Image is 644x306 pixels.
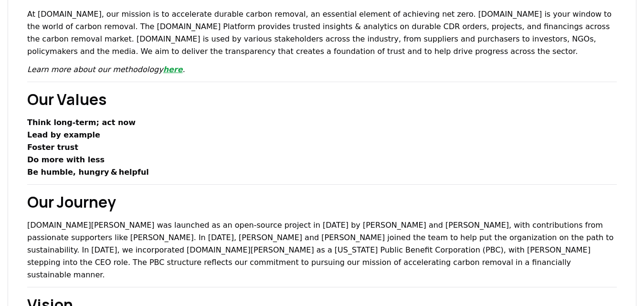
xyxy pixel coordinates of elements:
h2: Our Values [27,88,617,111]
strong: Do more with less [27,155,105,164]
a: here [163,65,183,74]
strong: Lead by example [27,130,100,139]
em: Learn more about our methodology . [27,65,185,74]
strong: Think long‑term; act now [27,118,136,127]
strong: Be humble, hungry & helpful [27,168,149,177]
strong: Foster trust [27,143,78,152]
p: At [DOMAIN_NAME], our mission is to accelerate durable carbon removal, an essential element of ac... [27,8,617,58]
h2: Our Journey [27,190,617,213]
p: [DOMAIN_NAME][PERSON_NAME] was launched as an open-source project in [DATE] by [PERSON_NAME] and ... [27,219,617,281]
